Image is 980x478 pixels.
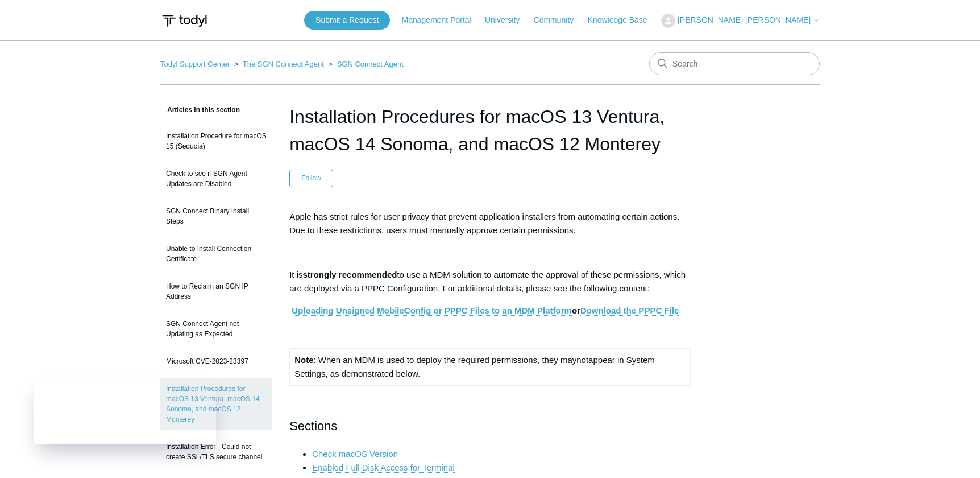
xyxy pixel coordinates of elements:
[661,14,820,28] button: [PERSON_NAME] [PERSON_NAME]
[649,52,820,75] input: Search
[34,378,216,444] iframe: Todyl Status
[289,103,691,158] h1: Installation Procedures for macOS 13 Ventura, macOS 14 Sonoma, and macOS 12 Monterey
[304,11,390,30] a: Submit a Request
[232,60,326,68] li: The SGN Connect Agent
[326,60,403,68] li: SGN Connect Agent
[292,306,572,316] a: Uploading Unsigned MobileConfig or PPPC Files to an MDM Platform
[160,238,272,270] a: Unable to Install Connection Certificate
[485,14,531,26] a: University
[160,378,272,430] a: Installation Procedures for macOS 13 Ventura, macOS 14 Sonoma, and macOS 12 Monterey
[160,351,272,372] a: Microsoft CVE-2023-23397
[289,268,691,295] p: It is to use a MDM solution to automate the approval of these permissions, which are deployed via...
[289,210,691,237] p: Apple has strict rules for user privacy that prevent application installers from automating certa...
[243,60,324,68] a: The SGN Connect Agent
[337,60,404,68] a: SGN Connect Agent
[160,60,232,68] li: Todyl Support Center
[292,306,679,316] strong: or
[160,60,230,68] a: Todyl Support Center
[160,163,272,195] a: Check to see if SGN Agent Updates are Disabled
[303,270,397,279] strong: strongly recommended
[289,416,691,436] h2: Sections
[312,449,398,459] a: Check macOS Version
[312,463,455,473] a: Enabled Full Disk Access for Terminal
[160,10,209,31] img: Todyl Support Center Help Center home page
[588,14,659,26] a: Knowledge Base
[160,275,272,307] a: How to Reclaim an SGN IP Address
[402,14,483,26] a: Management Portal
[160,125,272,157] a: Installation Procedure for macOS 15 (Sequoia)
[289,170,333,187] button: Follow Article
[576,355,588,365] span: not
[160,106,240,114] span: Articles in this section
[160,200,272,232] a: SGN Connect Binary Install Steps
[534,14,585,26] a: Community
[160,436,272,468] a: Installation Error - Could not create SSL/TLS secure channel
[580,306,679,316] a: Download the PPPC File
[290,348,691,385] td: : When an MDM is used to deploy the required permissions, they may appear in System Settings, as ...
[160,313,272,345] a: SGN Connect Agent not Updating as Expected
[678,15,811,24] span: [PERSON_NAME] [PERSON_NAME]
[294,355,313,365] strong: Note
